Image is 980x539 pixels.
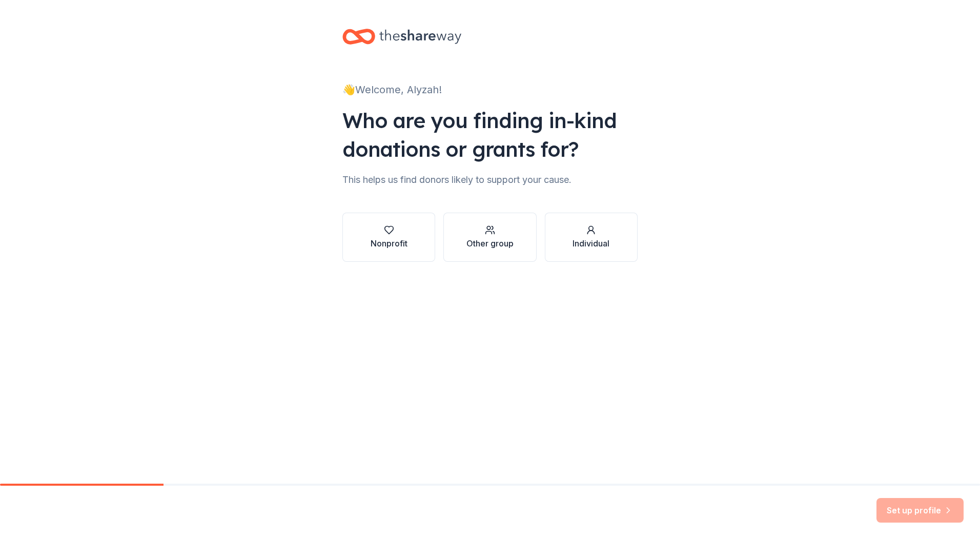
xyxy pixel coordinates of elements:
[342,172,638,188] div: This helps us find donors likely to support your cause.
[342,213,435,262] button: Nonprofit
[342,81,638,98] div: 👋 Welcome, Alyzah!
[573,237,609,250] div: Individual
[342,106,638,163] div: Who are you finding in-kind donations or grants for?
[545,213,638,262] button: Individual
[371,237,407,250] div: Nonprofit
[443,213,536,262] button: Other group
[466,237,514,250] div: Other group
